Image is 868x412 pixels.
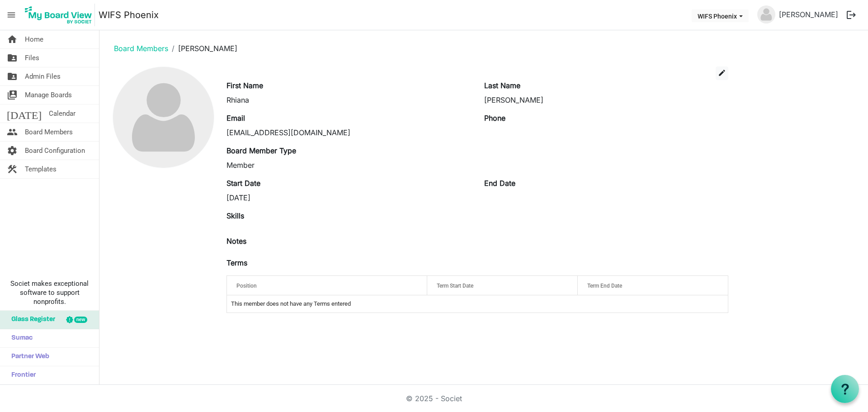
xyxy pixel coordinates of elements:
span: Templates [25,160,57,178]
span: Admin Files [25,67,61,85]
img: no-profile-picture.svg [113,67,214,168]
span: Sumac [7,329,33,347]
button: logout [842,5,861,24]
span: Home [25,30,43,48]
label: Phone [484,113,505,123]
a: Board Members [114,44,168,53]
span: edit [718,69,726,77]
img: My Board View Logo [22,4,95,26]
span: Files [25,49,39,67]
span: Glass Register [7,311,55,329]
span: Board Members [25,123,73,141]
span: switch_account [7,86,18,104]
label: Start Date [226,178,260,189]
a: WIFS Phoenix [99,6,159,24]
img: no-profile-picture.svg [757,5,775,24]
span: folder_shared [7,49,18,67]
span: construction [7,160,18,178]
span: Term End Date [587,283,622,289]
label: Notes [226,236,246,246]
div: new [74,317,87,323]
button: edit [716,66,728,80]
span: Manage Boards [25,86,72,104]
span: [DATE] [7,104,42,123]
label: First Name [226,80,263,91]
a: [PERSON_NAME] [775,5,842,24]
label: Email [226,113,245,123]
span: Term Start Date [437,283,473,289]
span: settings [7,142,18,160]
div: Rhiana [226,95,471,105]
span: folder_shared [7,67,18,85]
label: Skills [226,210,244,221]
label: Last Name [484,80,520,91]
div: [DATE] [226,192,471,203]
span: home [7,30,18,48]
div: [EMAIL_ADDRESS][DOMAIN_NAME] [226,127,471,138]
label: End Date [484,178,515,189]
span: people [7,123,18,141]
span: Frontier [7,366,36,384]
label: Board Member Type [226,145,296,156]
span: Partner Web [7,348,49,366]
span: Board Configuration [25,142,85,160]
label: Terms [226,257,247,268]
li: [PERSON_NAME] [168,43,237,54]
span: Position [236,283,257,289]
div: [PERSON_NAME] [484,95,728,105]
button: WIFS Phoenix dropdownbutton [692,9,749,22]
span: menu [3,6,20,24]
td: This member does not have any Terms entered [227,295,728,313]
div: Member [226,160,471,170]
span: Societ makes exceptional software to support nonprofits. [4,279,95,306]
a: My Board View Logo [22,4,99,26]
span: Calendar [49,104,75,123]
a: © 2025 - Societ [406,394,462,403]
